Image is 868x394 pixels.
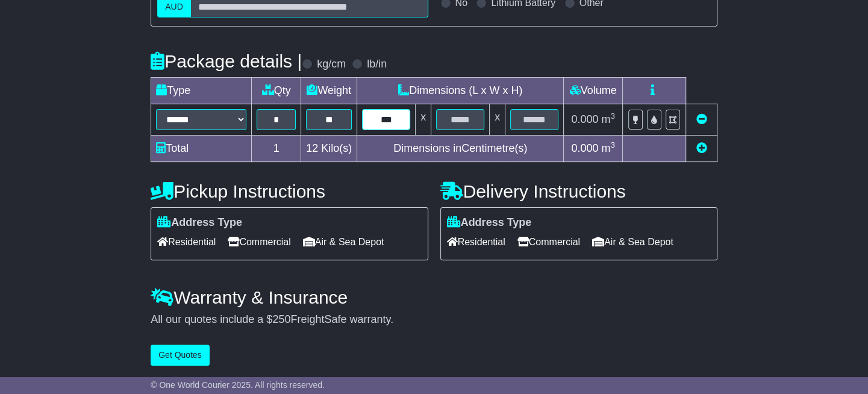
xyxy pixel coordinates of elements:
[416,104,431,136] td: x
[564,78,623,104] td: Volume
[157,216,242,230] label: Address Type
[447,233,505,251] span: Residential
[317,58,346,71] label: kg/cm
[357,78,564,104] td: Dimensions (L x W x H)
[517,233,580,251] span: Commercial
[601,142,615,154] span: m
[571,142,598,154] span: 0.000
[696,142,707,154] a: Add new item
[601,113,615,125] span: m
[610,111,615,120] sup: 3
[151,78,252,104] td: Type
[151,51,302,71] h4: Package details |
[447,216,532,230] label: Address Type
[440,181,717,201] h4: Delivery Instructions
[151,313,717,327] div: All our quotes include a $ FreightSafe warranty.
[303,233,384,251] span: Air & Sea Depot
[301,78,357,104] td: Weight
[696,113,707,125] a: Remove this item
[272,313,290,325] span: 250
[151,287,717,307] h4: Warranty & Insurance
[592,233,673,251] span: Air & Sea Depot
[157,233,216,251] span: Residential
[571,113,598,125] span: 0.000
[151,345,210,366] button: Get Quotes
[151,380,325,390] span: © One World Courier 2025. All rights reserved.
[490,104,505,136] td: x
[301,136,357,162] td: Kilo(s)
[252,136,301,162] td: 1
[306,142,318,154] span: 12
[151,136,252,162] td: Total
[610,140,615,149] sup: 3
[367,58,387,71] label: lb/in
[151,181,428,201] h4: Pickup Instructions
[228,233,290,251] span: Commercial
[252,78,301,104] td: Qty
[357,136,564,162] td: Dimensions in Centimetre(s)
